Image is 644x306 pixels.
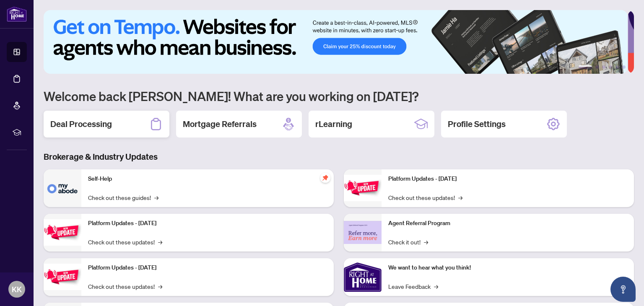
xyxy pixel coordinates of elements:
img: Platform Updates - September 16, 2025 [44,219,81,246]
h2: Mortgage Referrals [183,118,257,130]
img: Platform Updates - June 23, 2025 [344,175,382,201]
h3: Brokerage & Industry Updates [44,151,634,163]
a: Check out these updates!→ [88,282,162,291]
button: Open asap [610,277,636,302]
p: Agent Referral Program [388,219,627,228]
p: Self-Help [88,174,327,184]
img: We want to hear what you think! [344,258,382,296]
span: → [434,282,438,291]
a: Check it out!→ [388,237,428,246]
span: → [158,282,162,291]
img: logo [7,6,27,22]
span: → [424,237,428,246]
button: 3 [602,65,605,69]
img: Platform Updates - July 21, 2025 [44,264,81,290]
a: Leave Feedback→ [388,282,438,291]
span: → [154,193,158,202]
h2: Deal Processing [50,118,112,130]
span: KK [12,283,22,295]
img: Self-Help [44,169,81,207]
p: We want to hear what you think! [388,263,627,272]
img: Agent Referral Program [344,221,382,244]
h2: rLearning [315,118,352,130]
button: 2 [595,65,599,69]
span: → [458,193,462,202]
button: 6 [622,65,626,69]
p: Platform Updates - [DATE] [388,174,627,184]
a: Check out these updates!→ [88,237,162,246]
button: 1 [579,65,592,69]
p: Platform Updates - [DATE] [88,263,327,272]
h1: Welcome back [PERSON_NAME]! What are you working on [DATE]? [44,88,634,104]
button: 4 [609,65,612,69]
button: 5 [615,65,619,69]
img: Slide 0 [44,10,628,74]
span: pushpin [320,173,330,183]
a: Check out these updates!→ [388,193,462,202]
p: Platform Updates - [DATE] [88,219,327,228]
h2: Profile Settings [448,118,506,130]
span: → [158,237,162,246]
a: Check out these guides!→ [88,193,158,202]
